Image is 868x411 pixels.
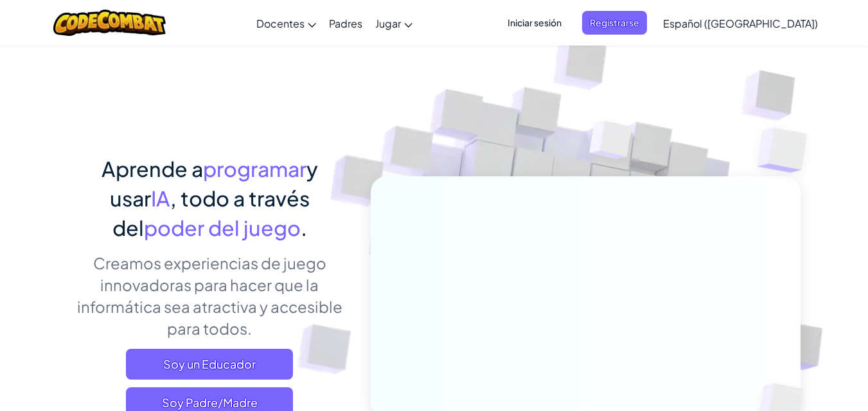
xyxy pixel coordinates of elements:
[375,17,401,30] span: Jugar
[582,11,647,35] button: Registrarse
[250,6,323,40] a: Docentes
[500,11,569,35] button: Iniciar sesión
[126,349,293,380] a: Soy un Educador
[663,17,818,30] span: Español ([GEOGRAPHIC_DATA])
[151,185,170,211] span: IA
[144,215,301,240] span: poder del juego
[53,10,166,36] img: CodeCombat logo
[112,185,310,240] span: , todo a través del
[565,96,657,191] img: Overlap cubes
[369,6,419,40] a: Jugar
[732,96,843,205] img: Overlap cubes
[657,6,824,40] a: Español ([GEOGRAPHIC_DATA])
[256,17,305,30] span: Docentes
[102,156,203,181] span: Aprende a
[301,215,307,240] span: .
[323,6,369,40] a: Padres
[203,156,306,181] span: programar
[68,252,351,339] p: Creamos experiencias de juego innovadoras para hacer que la informática sea atractiva y accesible...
